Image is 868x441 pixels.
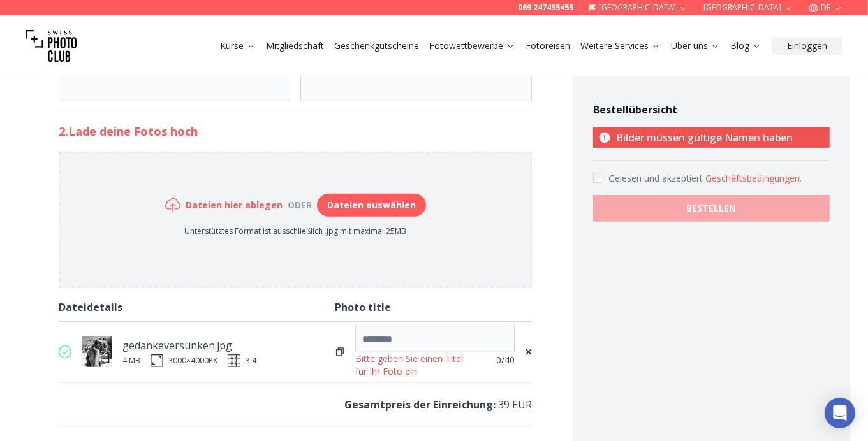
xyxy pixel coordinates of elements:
[317,194,426,217] button: Dateien auswählen
[730,40,761,52] a: Blog
[424,37,520,55] button: Fotowettbewerbe
[671,40,720,52] a: Über uns
[593,195,830,222] button: BESTELLEN
[335,298,532,316] div: Photo title
[686,202,736,215] b: BESTELLEN
[705,172,802,185] button: Accept termsGelesen und akzeptiert
[608,172,705,184] span: Gelesen und akzeptiert
[300,75,532,101] input: Stadt*
[593,173,603,183] input: Accept terms
[82,336,112,367] img: thumb
[429,40,515,52] a: Fotowettbewerbe
[246,356,256,366] span: 3:4
[518,3,573,13] a: 069 247495455
[186,199,283,212] h6: Dateien hier ablegen
[220,40,256,52] a: Kurse
[725,37,767,55] button: Blog
[165,226,426,236] p: Unterstütztes Format ist ausschließlich .jpg mit maximal 25MB
[772,37,842,55] button: Einloggen
[593,102,830,117] h4: Bestellübersicht
[593,127,830,148] p: Bilder müssen gültige Namen haben
[26,20,77,71] img: Swiss photo club
[520,37,575,55] button: Fotoreisen
[261,37,329,55] button: Mitgliedschaft
[215,37,261,55] button: Kurse
[283,199,317,212] div: oder
[575,37,666,55] button: Weitere Services
[525,343,532,361] span: ×
[344,398,496,412] b: Gesamtpreis der Einreichung :
[334,40,419,52] a: Geschenkgutscheine
[122,356,140,366] div: 4 MB
[526,40,570,52] a: Fotoreisen
[122,336,256,354] div: gedankeversunken.jpg
[496,354,515,366] span: 0 /40
[168,356,217,366] div: 3000 × 4000 PX
[59,122,532,140] h2: 2. Lade deine Fotos hoch
[355,352,475,378] div: Bitte geben Sie einen Titel für Ihr Foto ein
[329,37,424,55] button: Geschenkgutscheine
[580,40,661,52] a: Weitere Services
[59,345,71,358] img: valid
[59,75,290,101] input: Postleitzahl*
[266,40,324,52] a: Mitgliedschaft
[59,396,532,414] p: 39 EUR
[825,398,855,428] div: Open Intercom Messenger
[151,354,163,367] img: size
[59,298,335,316] div: Dateidetails
[228,354,240,367] img: ratio
[666,37,725,55] button: Über uns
